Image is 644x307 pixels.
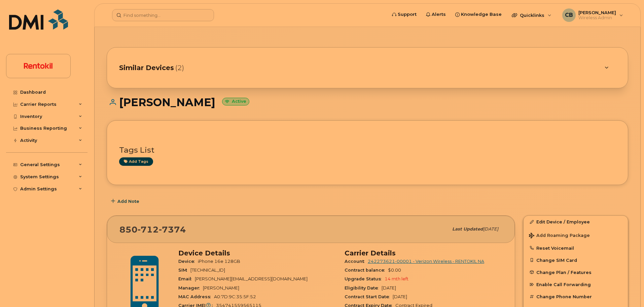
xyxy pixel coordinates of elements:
button: Change Plan / Features [524,266,628,278]
span: Device [178,259,198,264]
h3: Tags List [119,146,616,154]
iframe: Messenger Launcher [615,278,639,302]
span: Add Note [117,198,139,205]
button: Change SIM Card [524,254,628,266]
span: Last updated [452,226,483,232]
span: Enable Call Forwarding [536,282,591,287]
span: iPhone 16e 128GB [198,259,240,264]
span: Manager [178,285,203,290]
span: Account [345,259,368,264]
span: (2) [175,63,184,73]
span: Contract Start Date [345,294,393,299]
h3: Device Details [178,249,336,257]
span: Similar Devices [119,63,174,73]
span: Email [178,276,195,281]
a: 242273621-00001 - Verizon Wireless - RENTOKIL NA [368,259,484,264]
h3: Carrier Details [345,249,503,257]
span: Change Plan / Features [536,270,592,275]
span: [PERSON_NAME] [203,285,239,290]
span: 712 [138,224,159,235]
span: Contract balance [345,268,388,273]
span: 14 mth left [385,276,408,281]
a: Add tags [119,157,153,166]
span: Add Roaming Package [529,233,590,239]
button: Add Roaming Package [524,228,628,242]
span: Eligibility Date [345,285,382,290]
a: Edit Device / Employee [524,216,628,228]
span: $0.00 [388,268,401,273]
span: Upgrade Status [345,276,385,281]
span: [TECHNICAL_ID] [190,268,225,273]
button: Add Note [107,195,145,207]
button: Change Phone Number [524,290,628,303]
small: Active [222,98,249,105]
span: [DATE] [483,226,498,232]
span: [DATE] [382,285,396,290]
span: 7374 [159,224,186,235]
button: Reset Voicemail [524,242,628,254]
button: Enable Call Forwarding [524,278,628,290]
h1: [PERSON_NAME] [107,96,628,108]
span: SIM [178,268,190,273]
span: [PERSON_NAME][EMAIL_ADDRESS][DOMAIN_NAME] [195,276,308,281]
span: A0:7D:9C:35:5F:52 [214,294,256,299]
span: [DATE] [393,294,407,299]
span: MAC Address [178,294,214,299]
span: 850 [119,224,186,235]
